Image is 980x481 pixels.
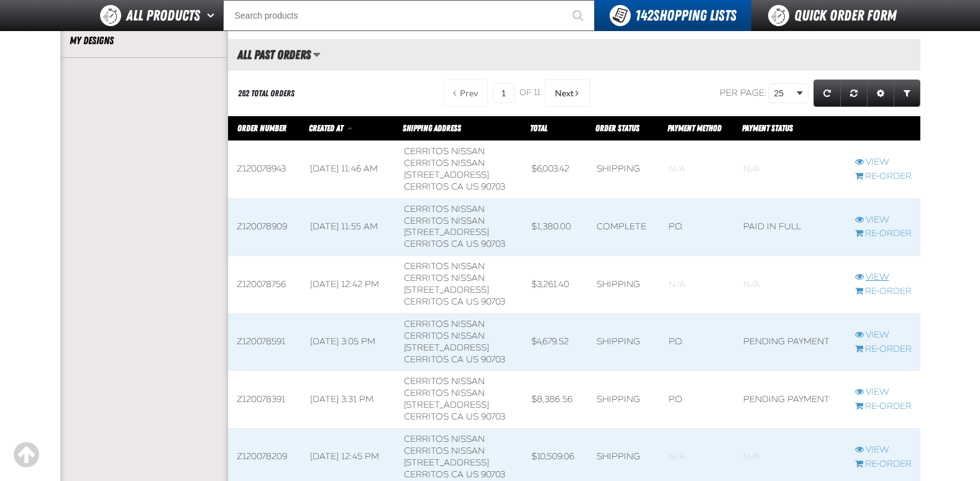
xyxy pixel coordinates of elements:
[855,272,912,283] a: View Z120078756 order
[404,400,489,410] span: [STREET_ADDRESS]
[735,371,846,429] td: Pending payment
[855,214,912,226] a: View Z120078909 order
[466,296,479,307] span: US
[555,88,574,98] span: Next Page
[855,171,912,183] a: Re-Order Z120078943 order
[660,256,735,314] td: Blank
[466,239,479,249] span: US
[481,239,505,249] bdo: 90703
[523,256,587,314] td: $3,261.40
[451,239,464,249] span: CA
[404,388,485,398] span: Cerritos Nissan
[588,313,660,371] td: Shipping
[237,123,286,133] a: Order Number
[742,123,793,133] span: Payment Status
[466,411,479,422] span: US
[404,158,485,168] span: Cerritos Nissan
[530,123,547,133] a: Total
[404,285,489,295] span: [STREET_ADDRESS]
[404,296,449,307] span: CERRITOS
[404,354,449,365] span: CERRITOS
[404,331,485,341] span: Cerritos Nissan
[635,7,653,24] strong: 142
[595,123,639,133] a: Order Status
[855,444,912,456] a: View Z120078209 order
[466,181,479,192] span: US
[404,170,489,180] span: [STREET_ADDRESS]
[635,7,736,24] span: Shopping Lists
[840,80,868,107] a: Reset grid action
[588,256,660,314] td: Shipping
[855,286,912,298] a: Re-Order Z120078756 order
[238,88,295,99] div: 262 Total Orders
[404,146,485,157] b: Cerritos Nissan
[855,329,912,341] a: View Z120078591 order
[404,261,485,272] b: Cerritos Nissan
[588,198,660,256] td: Complete
[451,296,464,307] span: CA
[855,401,912,413] a: Re-Order Z120078391 order
[12,441,40,469] div: Scroll to the top
[520,88,540,99] span: of 11
[70,34,219,48] a: My Designs
[846,116,920,141] th: Row actions
[481,296,505,307] bdo: 90703
[523,313,587,371] td: $4,679.52
[404,342,489,353] span: [STREET_ADDRESS]
[466,469,479,480] span: US
[451,181,464,192] span: CA
[313,44,321,65] button: Manage grid views. Current view is All Past Orders
[404,273,485,283] span: Cerritos Nissan
[735,141,846,199] td: Blank
[667,123,721,133] span: Payment Method
[404,457,489,468] span: [STREET_ADDRESS]
[228,313,301,371] td: Z120078591
[228,48,311,62] h2: All Past Orders
[451,354,464,365] span: CA
[855,344,912,355] a: Re-Order Z120078591 order
[735,198,846,256] td: Paid in full
[660,198,735,256] td: P.O.
[660,371,735,429] td: P.O.
[228,256,301,314] td: Z120078756
[660,141,735,199] td: Blank
[493,83,515,103] input: Current page number
[855,157,912,168] a: View Z120078943 order
[404,319,485,329] b: Cerritos Nissan
[588,141,660,199] td: Shipping
[404,216,485,226] span: Cerritos Nissan
[855,387,912,398] a: View Z120078391 order
[228,141,301,199] td: Z120078943
[404,376,485,387] b: Cerritos Nissan
[735,256,846,314] td: Blank
[481,411,505,422] bdo: 90703
[774,87,794,100] span: 25
[855,459,912,470] a: Re-Order Z120078209 order
[523,198,587,256] td: $1,380.00
[813,80,841,107] a: Refresh grid action
[404,204,485,214] b: Cerritos Nissan
[481,469,505,480] bdo: 90703
[894,80,920,107] a: Expand or Collapse Grid Filters
[309,123,343,133] span: Created At
[309,123,345,133] a: Created At
[301,313,395,371] td: [DATE] 3:05 PM
[545,80,590,107] button: Next Page
[720,88,767,98] span: Per page:
[404,446,485,456] span: Cerritos Nissan
[660,313,735,371] td: P.O.
[523,141,587,199] td: $6,003.42
[403,123,461,133] span: Shipping Address
[404,227,489,237] span: [STREET_ADDRESS]
[301,141,395,199] td: [DATE] 11:46 AM
[126,4,200,27] span: All Products
[228,198,301,256] td: Z120078909
[301,198,395,256] td: [DATE] 11:55 AM
[404,411,449,422] span: CERRITOS
[404,181,449,192] span: CERRITOS
[588,371,660,429] td: Shipping
[523,371,587,429] td: $8,386.56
